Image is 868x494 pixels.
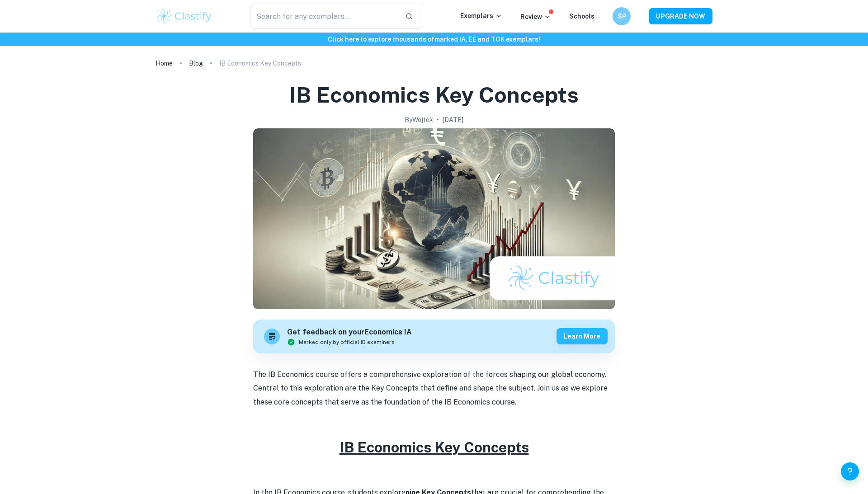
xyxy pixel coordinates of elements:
h6: Get feedback on your Economics IA [287,327,412,338]
p: The IB Economics course offers a comprehensive exploration of the forces shaping our global econo... [253,368,615,409]
p: IB Economics Key Concepts [219,58,301,68]
a: Get feedback on yourEconomics IAMarked only by official IB examinersLearn more [253,320,615,353]
img: IB Economics Key Concepts cover image [253,128,615,309]
input: Search for any exemplars... [250,4,398,29]
a: Schools [569,13,594,20]
p: Review [520,12,551,22]
h2: [DATE] [443,115,463,125]
h1: IB Economics Key Concepts [289,80,579,109]
h2: By Wojtek [405,115,433,125]
a: Home [156,57,173,70]
p: • [437,115,439,125]
button: UPGRADE NOW [649,8,712,24]
a: Blog [189,57,203,70]
span: Marked only by official IB examiners [299,338,395,346]
button: SP [613,7,631,25]
button: Help and Feedback [841,462,859,480]
button: Learn more [557,328,608,344]
h6: SP [617,11,627,21]
img: Clastify logo [156,7,213,25]
p: Exemplars [460,11,502,21]
u: IB Economics Key Concepts [340,439,529,456]
h6: Click here to explore thousands of marked IA, EE and TOK exemplars ! [2,34,866,44]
